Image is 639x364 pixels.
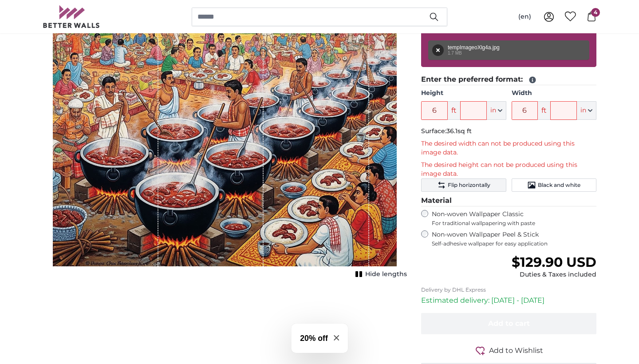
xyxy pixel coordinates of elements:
button: Add to Wishlist [421,345,596,356]
legend: Enter the preferred format: [421,74,596,85]
span: Hide lengths [365,270,407,279]
button: Black and white [512,178,596,192]
label: Non-woven Wallpaper Classic [432,210,596,227]
span: Self-adhesive wallpaper for easy application [432,240,596,247]
span: Add to cart [488,319,530,328]
button: Hide lengths [353,268,407,281]
span: ft [538,101,550,120]
button: Flip horizontally [421,178,506,192]
label: Height [421,89,506,98]
p: Surface: [421,127,596,136]
span: $129.90 USD [512,254,596,270]
img: Betterwalls [43,5,100,28]
span: 4 [591,8,600,17]
span: For traditional wallpapering with paste [432,220,596,227]
button: Add to cart [421,313,596,334]
p: The desired width can not be produced using this image data. [421,139,596,157]
p: Estimated delivery: [DATE] - [DATE] [421,295,596,306]
label: Non-woven Wallpaper Peel & Stick [432,230,596,247]
span: ft [448,101,460,120]
span: Flip horizontally [448,182,490,189]
label: Width [512,89,596,98]
div: Duties & Taxes included [512,270,596,279]
span: in [580,106,586,115]
span: Add to Wishlist [489,345,543,356]
button: (en) [511,9,538,25]
p: The desired height can not be produced using this image data. [421,161,596,178]
legend: Material [421,195,596,206]
p: Delivery by DHL Express [421,286,596,293]
span: in [490,106,496,115]
span: Black and white [538,182,580,189]
span: 36.1sq ft [446,127,472,135]
button: in [487,101,506,120]
button: in [577,101,596,120]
